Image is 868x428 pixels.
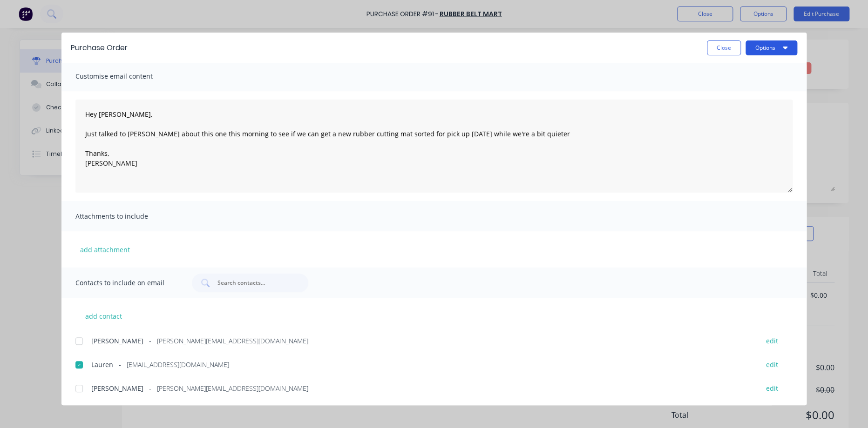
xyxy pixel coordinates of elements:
[157,383,308,393] span: [PERSON_NAME][EMAIL_ADDRESS][DOMAIN_NAME]
[746,40,797,55] button: Options
[75,242,135,256] button: add attachment
[149,383,151,393] span: -
[217,278,294,288] input: Search contacts...
[127,360,229,369] span: [EMAIL_ADDRESS][DOMAIN_NAME]
[75,100,793,193] textarea: Hey [PERSON_NAME], Just talked to [PERSON_NAME] about this one this morning to see if we can get ...
[91,383,143,393] span: [PERSON_NAME]
[760,358,784,371] button: edit
[157,336,308,346] span: [PERSON_NAME][EMAIL_ADDRESS][DOMAIN_NAME]
[760,334,784,347] button: edit
[75,276,178,289] span: Contacts to include on email
[75,70,178,83] span: Customise email content
[91,336,143,346] span: [PERSON_NAME]
[149,336,151,346] span: -
[707,40,741,55] button: Close
[760,382,784,395] button: edit
[75,210,178,223] span: Attachments to include
[71,42,128,53] div: Purchase Order
[119,360,121,369] span: -
[91,360,113,369] span: Lauren
[75,309,131,323] button: add contact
